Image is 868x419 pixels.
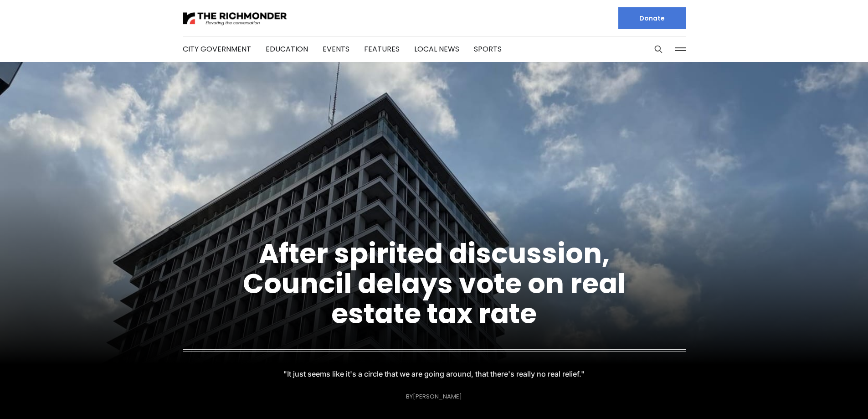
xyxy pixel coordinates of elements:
p: "It just seems like it's a circle that we are going around, that there's really no real relief." [290,367,578,380]
a: Events [323,44,349,54]
a: Donate [618,7,686,29]
a: [PERSON_NAME] [413,392,462,401]
img: The Richmonder [183,10,288,26]
a: Local News [414,44,459,54]
a: Features [364,44,400,54]
button: Search this site [652,42,665,56]
a: City Government [183,44,251,54]
a: Education [266,44,308,54]
iframe: portal-trigger [640,374,868,419]
a: Sports [474,44,502,54]
div: By [406,393,462,400]
a: After spirited discussion, Council delays vote on real estate tax rate [243,234,626,333]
